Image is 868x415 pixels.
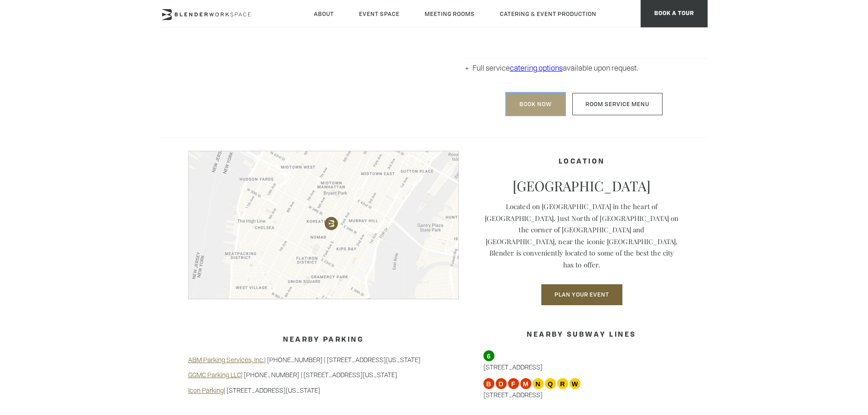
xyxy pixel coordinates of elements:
p: | [PHONE_NUMBER] | [STREET_ADDRESS][US_STATE] [188,355,459,364]
p: [GEOGRAPHIC_DATA] [483,178,680,194]
span: N [533,378,544,389]
span: Q [545,378,556,389]
a: Room Service Menu [572,93,663,115]
button: Plan Your Event [541,284,622,305]
span: F [508,378,519,389]
a: catering options [510,63,563,73]
span: W [570,378,580,389]
p: | [STREET_ADDRESS][US_STATE] [188,386,459,395]
a: Icon Parking [188,386,224,395]
a: GGMC Parking LLC [188,370,241,379]
p: [STREET_ADDRESS] [483,350,680,372]
p: Located on [GEOGRAPHIC_DATA] in the heart of [GEOGRAPHIC_DATA]. Just North of [GEOGRAPHIC_DATA] o... [483,201,680,271]
img: blender-map.jpg [188,151,459,300]
a: ABM Parking Services, Inc. [188,355,264,364]
a: Book Now [506,93,565,115]
span: 6 [483,350,494,361]
h3: Nearby Subway Lines [483,327,680,344]
h4: Location [483,154,680,171]
span: B [483,378,494,389]
span: R [557,378,568,389]
h3: Nearby Parking [188,332,459,349]
p: [STREET_ADDRESS] [483,378,680,400]
span: D [496,378,507,389]
span: M [520,378,531,389]
p: | [PHONE_NUMBER] | [STREET_ADDRESS][US_STATE] [188,370,459,379]
li: Full service available upon request. [462,58,708,78]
